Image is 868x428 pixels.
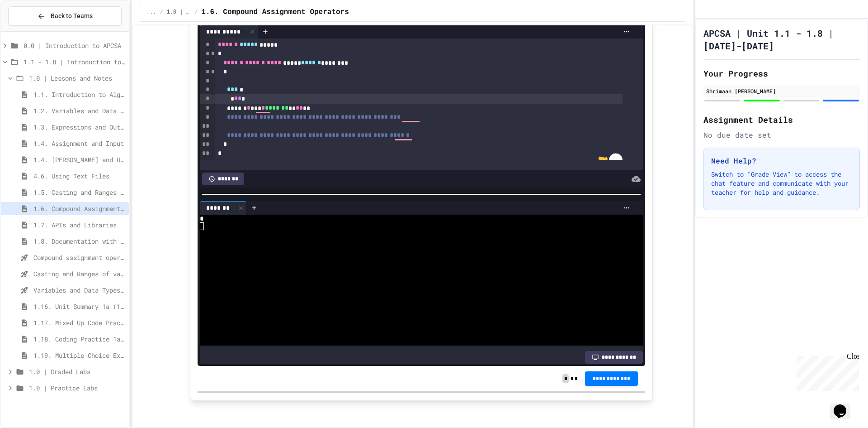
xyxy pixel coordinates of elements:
h2: Your Progress [703,67,860,80]
span: 4.6. Using Text Files [33,171,125,181]
p: Switch to "Grade View" to access the chat feature and communicate with your teacher for help and ... [711,170,852,197]
span: ... [146,9,156,16]
span: 1.0 | Graded Labs [29,367,125,376]
span: 1.1. Introduction to Algorithms, Programming, and Compilers [33,90,125,99]
span: 1.2. Variables and Data Types [33,106,125,115]
span: Variables and Data Types - Quiz [33,285,125,295]
span: 1.0 | Practice Labs [29,383,125,393]
span: 1.0 | Lessons and Notes [29,73,125,83]
span: 1.19. Multiple Choice Exercises for Unit 1a (1.1-1.6) [33,351,125,360]
h3: Need Help? [711,155,852,166]
span: 1.6. Compound Assignment Operators [33,204,125,213]
span: 1.16. Unit Summary 1a (1.1-1.6) [33,302,125,311]
span: 1.17. Mixed Up Code Practice 1.1-1.6 [33,318,125,327]
span: 1.3. Expressions and Output [New] [33,122,125,132]
span: / [160,9,163,16]
div: To enrich screen reader interactions, please activate Accessibility in Grammarly extension settings [215,38,630,168]
span: 1.0 | Lessons and Notes [167,9,191,16]
div: Chat with us now!Close [4,4,62,58]
span: Compound assignment operators - Quiz [33,253,125,262]
iframe: chat widget [830,392,859,419]
span: 1.4. [PERSON_NAME] and User Input [33,155,125,164]
iframe: chat widget [793,352,859,391]
span: 1.8. Documentation with Comments and Preconditions [33,236,125,246]
span: 1.5. Casting and Ranges of Values [33,188,125,197]
span: 1.6. Compound Assignment Operators [201,7,349,18]
span: / [194,9,198,16]
span: 1.1 - 1.8 | Introduction to Java [24,57,125,67]
span: 0.0 | Introduction to APCSA [24,41,125,50]
span: 1.4. Assignment and Input [33,139,125,148]
button: Back to Teams [8,6,122,26]
span: Back to Teams [51,11,93,21]
div: No due date set [703,130,860,140]
span: 1.18. Coding Practice 1a (1.1-1.6) [33,334,125,344]
h2: Assignment Details [703,113,860,126]
span: Casting and Ranges of variables - Quiz [33,269,125,279]
div: Shrimaan [PERSON_NAME] [706,87,857,95]
span: 1.7. APIs and Libraries [33,220,125,230]
h1: APCSA | Unit 1.1 - 1.8 | [DATE]-[DATE] [703,27,860,52]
